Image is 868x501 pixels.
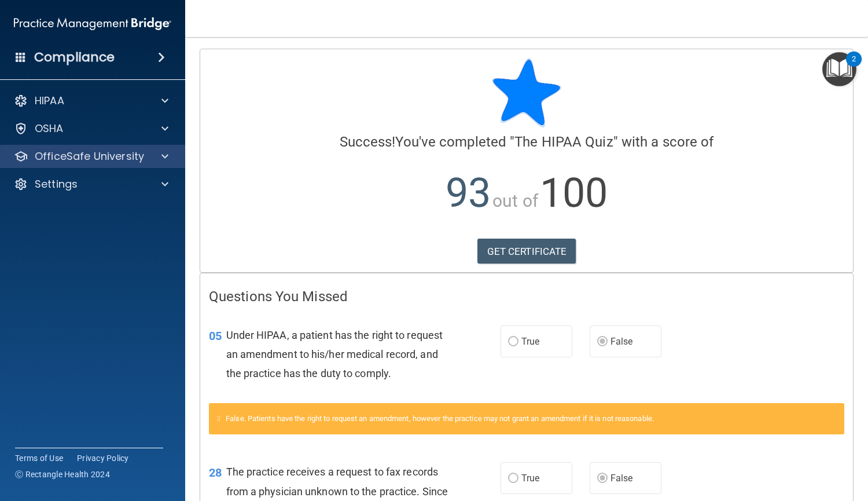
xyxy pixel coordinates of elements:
[35,149,144,163] p: OfficeSafe University
[597,338,608,346] input: False
[521,336,539,347] span: True
[14,149,168,163] a: OfficeSafe University
[610,336,633,347] span: False
[540,169,608,217] span: 100
[77,452,129,464] a: Privacy Policy
[209,134,844,149] h4: You've completed " " with a score of
[209,289,844,304] h4: Questions You Missed
[521,473,539,484] span: True
[15,469,110,480] span: Ⓒ Rectangle Health 2024
[610,473,633,484] span: False
[35,94,64,108] p: HIPAA
[477,239,576,264] a: GET CERTIFICATE
[226,329,443,379] span: Under HIPAA, a patient has the right to request an amendment to his/her medical record, and the p...
[508,338,518,346] input: True
[822,52,856,86] button: Open Resource Center, 2 new notifications
[446,169,491,217] span: 93
[14,122,168,136] a: OSHA
[209,329,222,343] span: 05
[492,58,561,127] img: blue-star-rounded.9d042014.png
[35,177,78,191] p: Settings
[209,466,222,480] span: 28
[508,474,518,483] input: True
[597,474,608,483] input: False
[35,122,64,136] p: OSHA
[852,59,856,74] div: 2
[226,414,654,423] span: False. Patients have the right to request an amendment, however the practice may not grant an ame...
[514,134,613,150] span: The HIPAA Quiz
[14,12,171,35] img: PMB logo
[14,177,168,191] a: Settings
[15,452,63,464] a: Terms of Use
[34,49,115,65] h4: Compliance
[14,94,168,108] a: HIPAA
[492,191,538,211] span: out of
[340,134,396,150] span: Success!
